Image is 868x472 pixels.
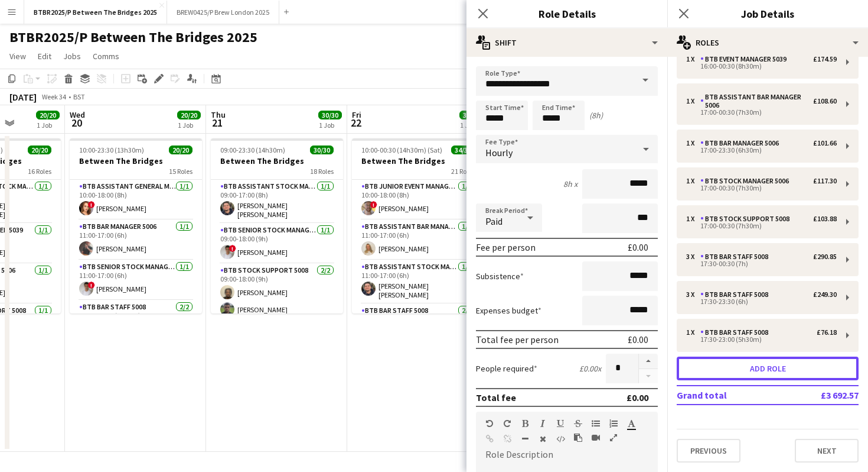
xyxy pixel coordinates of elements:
[686,290,700,299] div: 3 x
[63,51,81,62] span: Jobs
[68,116,85,130] span: 20
[556,434,564,444] button: HTML Code
[476,363,537,374] label: People required
[28,167,51,176] span: 16 Roles
[628,241,648,253] div: £0.00
[459,111,483,119] span: 34/34
[38,51,51,62] span: Edit
[88,282,95,289] span: !
[211,264,343,321] app-card-role: BTB Stock support 50082/209:00-18:00 (9h)[PERSON_NAME][PERSON_NAME]
[352,109,361,120] span: Fri
[352,156,484,166] h3: Between The Bridges
[352,220,484,260] app-card-role: BTB Assistant Bar Manager 50061/111:00-17:00 (6h)[PERSON_NAME]
[485,147,513,159] span: Hourly
[539,434,547,444] button: Clear Formatting
[70,138,202,313] app-job-card: 10:00-23:30 (13h30m)20/20Between The Bridges15 RolesBTB Assistant General Manager 50061/110:00-18...
[813,139,837,147] div: £101.66
[627,419,635,428] button: Text Color
[466,28,667,57] div: Shift
[211,109,226,120] span: Thu
[460,121,482,130] div: 1 Job
[476,241,536,253] div: Fee per person
[813,290,837,299] div: £249.30
[178,121,200,130] div: 1 Job
[476,271,524,282] label: Subsistence
[211,156,343,166] h3: Between The Bridges
[24,1,167,24] button: BTBR2025/P Between The Bridges 2025
[28,146,51,154] span: 20/20
[70,260,202,300] app-card-role: BTB Senior Stock Manager 50061/111:00-17:00 (6h)![PERSON_NAME]
[700,328,773,337] div: BTB Bar Staff 5008
[592,419,600,428] button: Unordered List
[700,253,773,261] div: BTB Bar Staff 5008
[58,49,86,64] a: Jobs
[310,146,334,154] span: 30/30
[677,357,859,380] button: Add role
[352,180,484,220] app-card-role: BTB Junior Event Manager 50391/110:00-18:00 (8h)![PERSON_NAME]
[370,201,377,208] span: !
[476,334,559,345] div: Total fee per person
[93,51,119,62] span: Comms
[466,6,667,21] h3: Role Details
[813,253,837,261] div: £290.85
[209,116,226,130] span: 21
[628,334,648,345] div: £0.00
[211,138,343,313] div: 09:00-23:30 (14h30m)30/30Between The Bridges18 RolesBTB Assistant Stock Manager 50061/109:00-17:0...
[700,290,773,299] div: BTB Bar Staff 5008
[700,93,813,109] div: BTB Assistant Bar Manager 5006
[609,433,618,442] button: Fullscreen
[686,177,700,185] div: 1 x
[521,419,529,428] button: Bold
[626,392,648,403] div: £0.00
[310,167,334,176] span: 18 Roles
[667,6,868,21] h3: Job Details
[350,116,361,130] span: 22
[795,439,859,463] button: Next
[686,215,700,223] div: 1 x
[784,386,859,405] td: £3 692.57
[592,433,600,442] button: Insert video
[686,147,837,153] div: 17:00-23:30 (6h30m)
[167,1,279,24] button: BREW0425/P Brew London 2025
[70,109,85,120] span: Wed
[451,146,475,154] span: 34/34
[319,121,341,130] div: 1 Job
[352,260,484,304] app-card-role: BTB Assistant Stock Manager 50061/111:00-17:00 (6h)[PERSON_NAME] [PERSON_NAME]
[318,111,342,119] span: 30/30
[700,139,784,147] div: BTB Bar Manager 5006
[686,328,700,337] div: 1 x
[352,304,484,361] app-card-role: BTB Bar Staff 50082/2
[813,177,837,185] div: £117.30
[686,337,837,342] div: 17:30-23:00 (5h30m)
[686,185,837,191] div: 17:00-00:30 (7h30m)
[70,180,202,220] app-card-role: BTB Assistant General Manager 50061/110:00-18:00 (8h)![PERSON_NAME]
[476,392,516,403] div: Total fee
[817,328,837,337] div: £76.18
[813,55,837,63] div: £174.59
[677,439,740,463] button: Previous
[589,110,603,121] div: (8h)
[556,419,564,428] button: Underline
[79,146,144,154] span: 10:00-23:30 (13h30m)
[169,146,192,154] span: 20/20
[813,215,837,223] div: £103.88
[352,138,484,313] app-job-card: 10:00-00:30 (14h30m) (Sat)34/34Between The Bridges21 RolesBTB Junior Event Manager 50391/110:00-1...
[211,224,343,264] app-card-role: BTB Senior Stock Manager 50061/109:00-18:00 (9h)![PERSON_NAME]
[88,201,95,208] span: !
[574,433,582,442] button: Paste as plain text
[177,111,201,119] span: 20/20
[70,156,202,166] h3: Between The Bridges
[579,363,601,374] div: £0.00 x
[9,28,257,46] h1: BTBR2025/P Between The Bridges 2025
[686,223,837,229] div: 17:00-00:30 (7h30m)
[686,261,837,267] div: 17:30-00:30 (7h)
[700,215,794,223] div: BTB Stock support 5008
[686,139,700,147] div: 1 x
[700,55,791,63] div: BTB Event Manager 5039
[361,146,442,154] span: 10:00-00:30 (14h30m) (Sat)
[476,305,541,316] label: Expenses budget
[686,253,700,261] div: 3 x
[37,121,59,130] div: 1 Job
